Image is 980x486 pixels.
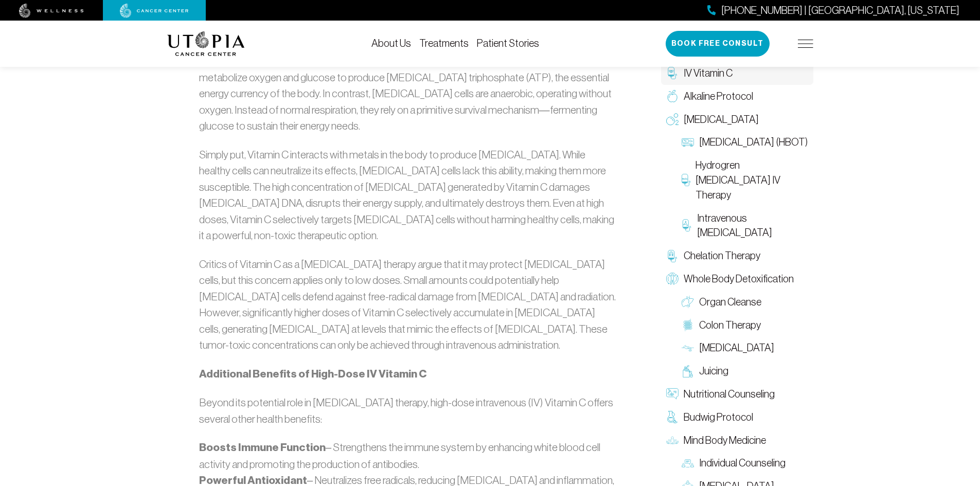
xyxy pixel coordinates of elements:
img: Whole Body Detoxification [666,273,679,285]
p: Critics of Vitamin C as a [MEDICAL_DATA] therapy argue that it may protect [MEDICAL_DATA] cells, ... [199,256,617,353]
img: Chelation Therapy [666,250,679,262]
a: Nutritional Counseling [661,383,813,406]
img: Organ Cleanse [682,296,694,308]
span: Nutritional Counseling [684,387,775,402]
span: Colon Therapy [699,318,761,333]
a: Mind Body Medicine [661,429,813,452]
a: [MEDICAL_DATA] [676,336,813,359]
a: IV Vitamin C [661,62,813,85]
a: Colon Therapy [676,314,813,337]
a: Patient Stories [477,38,539,49]
span: [PHONE_NUMBER] | [GEOGRAPHIC_DATA], [US_STATE] [721,3,959,18]
img: Intravenous Ozone Therapy [682,219,692,231]
span: Alkaline Protocol [684,89,753,104]
span: Mind Body Medicine [684,433,766,448]
p: Simply put, Vitamin C interacts with metals in the body to produce [MEDICAL_DATA]. While healthy ... [199,147,617,244]
a: Treatments [419,38,469,49]
img: icon-hamburger [798,40,813,48]
strong: Boosts Immune Function [199,441,326,454]
strong: Additional Benefits of High-Dose IV Vitamin C [199,367,427,381]
img: Lymphatic Massage [682,342,694,354]
a: Individual Counseling [676,452,813,475]
a: Alkaline Protocol [661,85,813,108]
a: [MEDICAL_DATA] [661,108,813,131]
a: Budwig Protocol [661,406,813,429]
p: Healthy cells are aerobic, meaning they thrive in an oxygen-rich environment. They efficiently me... [199,53,617,134]
a: Intravenous [MEDICAL_DATA] [676,207,813,245]
img: Juicing [682,365,694,377]
img: Budwig Protocol [666,411,679,423]
span: Budwig Protocol [684,410,753,425]
img: Hyperbaric Oxygen Therapy (HBOT) [682,136,694,149]
img: Hydrogren Peroxide IV Therapy [682,174,690,186]
span: Intravenous [MEDICAL_DATA] [697,211,808,241]
p: Beyond its potential role in [MEDICAL_DATA] therapy, high-dose intravenous (IV) Vitamin C offers ... [199,394,617,427]
span: [MEDICAL_DATA] [699,340,774,355]
a: Whole Body Detoxification [661,267,813,291]
span: Juicing [699,364,728,379]
img: wellness [19,4,84,18]
a: [MEDICAL_DATA] (HBOT) [676,131,813,154]
a: Organ Cleanse [676,291,813,314]
img: Individual Counseling [682,457,694,470]
span: Organ Cleanse [699,295,761,310]
img: Colon Therapy [682,319,694,331]
a: Hydrogren [MEDICAL_DATA] IV Therapy [676,154,813,206]
img: logo [167,31,245,56]
img: cancer center [120,4,189,18]
img: Mind Body Medicine [666,434,679,446]
span: Whole Body Detoxification [684,272,794,286]
span: IV Vitamin C [684,66,733,81]
span: Hydrogren [MEDICAL_DATA] IV Therapy [696,158,808,202]
img: Nutritional Counseling [666,388,679,400]
span: [MEDICAL_DATA] [684,112,759,127]
a: About Us [371,38,411,49]
span: Individual Counseling [699,456,786,471]
a: Juicing [676,359,813,383]
img: IV Vitamin C [666,67,679,79]
li: – Strengthens the immune system by enhancing white blood cell activity and promoting the producti... [199,439,617,472]
span: Chelation Therapy [684,248,760,263]
a: [PHONE_NUMBER] | [GEOGRAPHIC_DATA], [US_STATE] [707,3,959,18]
img: Oxygen Therapy [666,113,679,125]
span: [MEDICAL_DATA] (HBOT) [699,135,808,150]
a: Chelation Therapy [661,244,813,267]
img: Alkaline Protocol [666,90,679,102]
button: Book Free Consult [666,31,770,57]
